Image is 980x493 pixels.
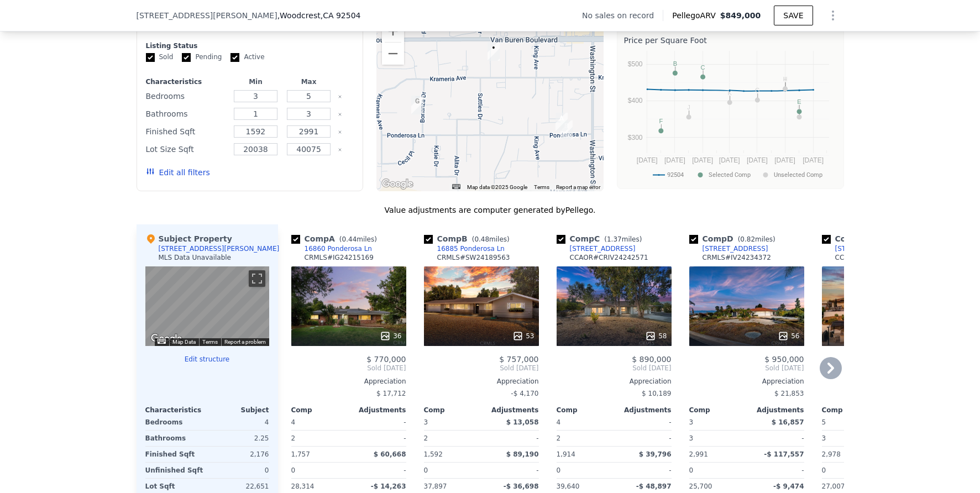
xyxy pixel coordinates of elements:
span: 3 [424,418,428,426]
input: Active [230,53,239,62]
text: [DATE] [746,156,767,164]
span: 4 [557,418,561,426]
a: 16885 Ponderosa Ln [424,244,505,253]
span: 0.82 [740,235,755,243]
span: ( miles) [335,235,381,243]
button: Keyboard shortcuts [452,184,460,189]
div: Finished Sqft [146,124,227,139]
div: Bedrooms [146,88,227,104]
div: - [351,431,406,446]
div: Adjustments [747,406,804,415]
div: 16430 Everetts Way [488,42,500,61]
span: 3 [689,418,694,426]
span: -$ 117,557 [764,450,804,458]
text: [DATE] [692,156,713,164]
a: [STREET_ADDRESS] [822,244,901,253]
button: Show Options [822,4,844,27]
span: 37,897 [424,482,447,490]
div: Bedrooms [145,415,205,430]
div: Price per Square Foot [624,33,837,48]
div: - [616,431,672,446]
div: Appreciation [424,377,539,386]
span: $ 770,000 [366,355,406,364]
div: CRMLS # IV24234372 [703,253,771,262]
span: [STREET_ADDRESS][PERSON_NAME] [137,10,277,21]
span: 0 [291,466,296,474]
label: Active [230,53,264,62]
span: 1,914 [557,450,575,458]
text: [DATE] [774,156,795,164]
button: Clear [338,130,342,134]
button: Clear [338,112,342,117]
span: ( miles) [600,235,646,243]
span: 2,978 [822,450,841,458]
button: Edit all filters [146,167,210,178]
div: Comp [424,406,481,415]
text: $500 [627,60,642,68]
span: Map data ©2025 Google [467,184,527,190]
div: - [484,431,539,446]
div: Map [145,266,269,346]
div: Comp A [291,233,381,244]
text: K [727,90,732,96]
div: Characteristics [146,77,227,86]
span: , CA 92504 [321,11,361,20]
span: 2,991 [689,450,708,458]
div: 16655 Bonanza Dr [411,96,423,114]
span: 5 [822,418,826,426]
label: Pending [182,53,222,62]
span: $ 13,058 [506,418,539,426]
div: Finished Sqft [145,447,205,462]
span: 28,314 [291,482,315,490]
div: 56 [778,331,799,342]
text: I [784,76,785,82]
button: Map Data [172,338,196,346]
span: Pellego ARV [672,10,720,21]
span: Sold [DATE] [291,364,406,373]
div: - [484,463,539,478]
div: Street View [145,266,269,346]
div: - [351,463,406,478]
span: $ 21,853 [774,390,804,397]
div: [STREET_ADDRESS][PERSON_NAME] [159,244,280,253]
div: 2 [557,431,612,446]
div: Value adjustments are computer generated by Pellego . [137,204,844,216]
span: 0 [557,466,561,474]
div: [STREET_ADDRESS] [703,244,768,253]
button: Zoom out [382,43,404,65]
text: L [797,104,800,111]
text: Selected Comp [709,171,751,179]
div: - [616,463,672,478]
span: $849,000 [720,11,761,20]
span: ( miles) [733,235,780,243]
text: E [797,98,801,105]
input: Pending [182,53,191,62]
img: Google [148,332,185,346]
div: Comp [689,406,747,415]
span: $ 39,796 [639,450,672,458]
div: - [749,463,804,478]
button: Clear [338,148,342,152]
span: 0 [424,466,428,474]
span: , Woodcrest [277,10,361,21]
div: - [351,415,406,430]
div: Adjustments [481,406,539,415]
a: Open this area in Google Maps (opens a new window) [148,332,185,346]
div: Appreciation [557,377,672,386]
a: Open this area in Google Maps (opens a new window) [379,177,416,191]
span: -$ 9,474 [773,482,804,490]
div: - [822,386,937,401]
div: CRMLS # IG24215169 [305,253,374,262]
text: 92504 [667,171,684,179]
span: $ 60,668 [374,450,406,458]
span: -$ 4,170 [511,390,538,397]
span: 0.44 [342,235,357,243]
div: 58 [645,331,667,342]
div: [STREET_ADDRESS] [835,244,901,253]
span: 25,700 [689,482,712,490]
div: 2 [424,431,479,446]
div: Comp B [424,233,514,244]
div: Listing Status [146,41,354,50]
div: Comp D [689,233,780,244]
a: 16860 Ponderosa Ln [291,244,372,253]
